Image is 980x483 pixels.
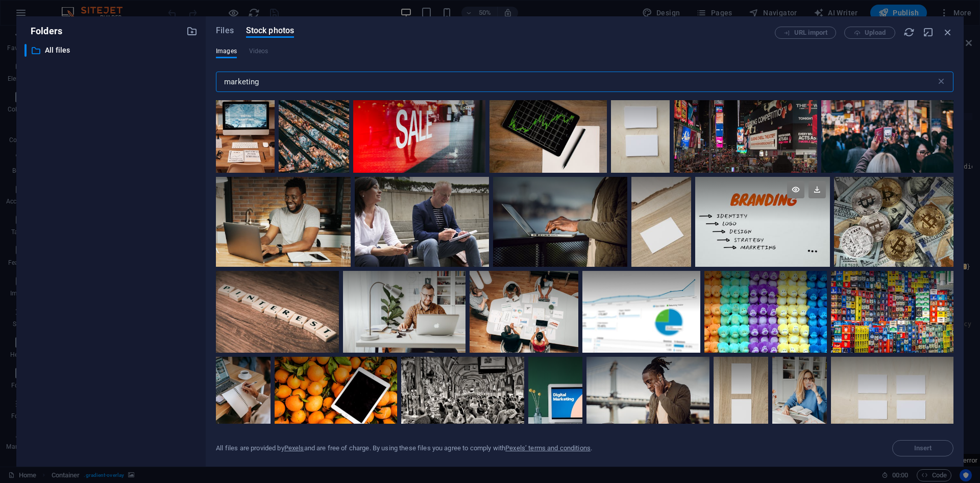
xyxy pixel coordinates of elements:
[216,444,592,453] div: All files are provided by and are free of charge. By using these files you agree to comply with .
[216,72,936,92] input: Search
[216,25,234,37] span: Files
[505,444,591,452] a: Pexels’ terms and conditions
[24,25,62,38] p: Folders
[186,26,198,37] i: Create new folder
[216,45,237,57] span: Images
[942,27,953,38] i: Close
[24,44,27,57] div: ​
[246,25,294,37] span: Stock photos
[923,27,934,38] i: Minimize
[284,444,304,452] a: Pexels
[4,4,72,13] a: Skip to main content
[45,44,179,56] p: All files
[903,27,915,38] i: Reload
[892,440,953,456] span: Select a file first
[249,45,268,57] span: This file type is not supported by this element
